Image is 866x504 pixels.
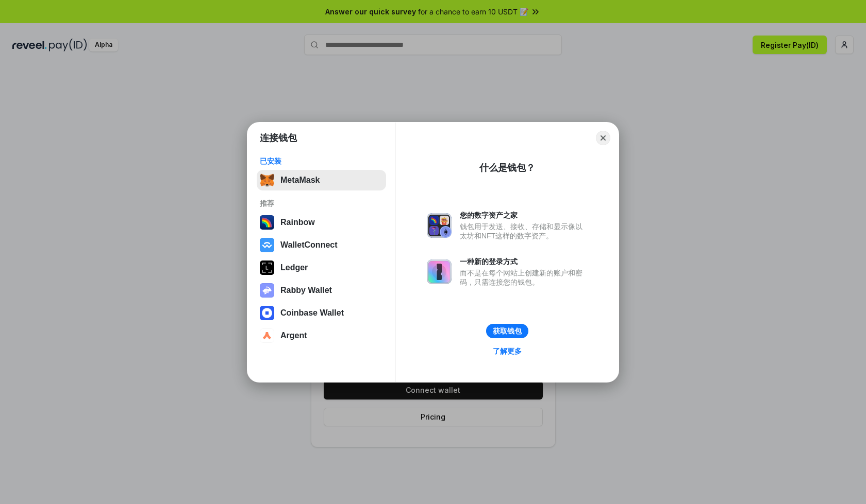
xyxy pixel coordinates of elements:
[257,212,386,233] button: Rainbow
[260,199,383,208] div: 推荐
[280,176,320,185] div: MetaMask
[280,263,308,272] div: Ledger
[260,260,274,275] img: svg+xml,%3Csvg%20xmlns%3D%22http%3A%2F%2Fwww.w3.org%2F2000%2Fsvg%22%20width%3D%2228%22%20height%3...
[257,280,386,301] button: Rabby Wallet
[257,325,386,346] button: Argent
[257,235,386,255] button: WalletConnect
[486,324,528,338] button: 获取钱包
[493,346,522,356] div: 了解更多
[487,344,528,358] a: 了解更多
[460,222,588,240] div: 钱包用于发送、接收、存储和显示像以太坊和NFT这样的数字资产。
[460,211,588,220] div: 您的数字资产之家
[260,306,274,320] img: svg+xml,%3Csvg%20width%3D%2228%22%20height%3D%2228%22%20viewBox%3D%220%200%2028%2028%22%20fill%3D...
[260,238,274,252] img: svg+xml,%3Csvg%20width%3D%2228%22%20height%3D%2228%22%20viewBox%3D%220%200%2028%2028%22%20fill%3D...
[460,268,588,287] div: 而不是在每个网站上创建新的账户和密码，只需连接您的钱包。
[427,213,452,238] img: svg+xml,%3Csvg%20xmlns%3D%22http%3A%2F%2Fwww.w3.org%2F2000%2Fsvg%22%20fill%3D%22none%22%20viewBox...
[257,257,386,278] button: Ledger
[280,240,338,250] div: WalletConnect
[257,303,386,323] button: Coinbase Wallet
[260,328,274,343] img: svg+xml,%3Csvg%20width%3D%2228%22%20height%3D%2228%22%20viewBox%3D%220%200%2028%2028%22%20fill%3D...
[260,132,297,144] h1: 连接钱包
[280,308,344,318] div: Coinbase Wallet
[280,218,315,227] div: Rainbow
[479,162,535,174] div: 什么是钱包？
[260,173,274,187] img: svg+xml,%3Csvg%20fill%3D%22none%22%20height%3D%2233%22%20viewBox%3D%220%200%2035%2033%22%20width%...
[493,326,522,336] div: 获取钱包
[260,283,274,298] img: svg+xml,%3Csvg%20xmlns%3D%22http%3A%2F%2Fwww.w3.org%2F2000%2Fsvg%22%20fill%3D%22none%22%20viewBox...
[280,286,332,295] div: Rabby Wallet
[460,257,588,266] div: 一种新的登录方式
[260,157,383,166] div: 已安装
[427,259,452,284] img: svg+xml,%3Csvg%20xmlns%3D%22http%3A%2F%2Fwww.w3.org%2F2000%2Fsvg%22%20fill%3D%22none%22%20viewBox...
[596,131,610,145] button: Close
[260,215,274,230] img: svg+xml,%3Csvg%20width%3D%22120%22%20height%3D%22120%22%20viewBox%3D%220%200%20120%20120%22%20fil...
[280,331,307,340] div: Argent
[257,170,386,190] button: MetaMask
